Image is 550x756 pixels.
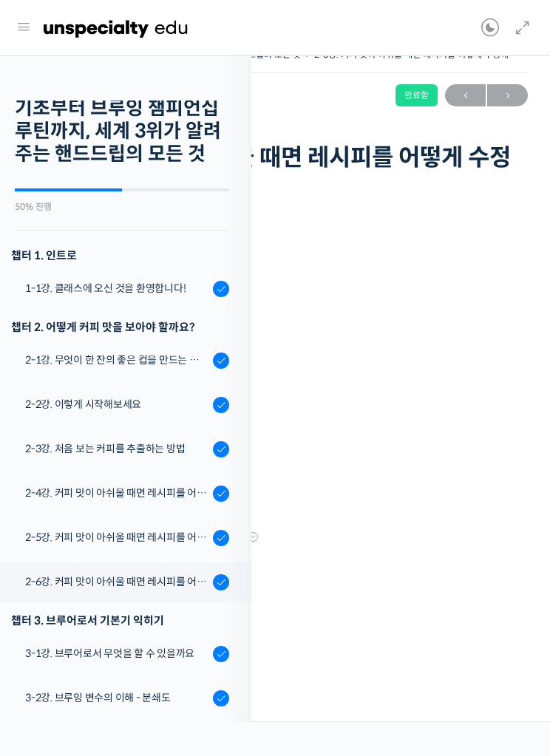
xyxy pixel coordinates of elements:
a: 설정 [191,469,284,505]
div: 2-1강. 무엇이 한 잔의 좋은 컵을 만드는 걸까? [25,352,208,368]
div: 완료함 [395,84,438,106]
div: 2-4강. 커피 맛이 아쉬울 때면 레시피를 어떻게 수정해 보면 좋을까요? (1) [25,485,208,501]
span: 대화 [135,491,153,503]
div: 2-6강. 커피 맛이 아쉬울 때면 레시피를 어떻게 수정해 보면 좋을까요? (3) [25,573,208,590]
h3: 챕터 1. 인트로 [11,245,229,265]
a: 대화 [98,469,191,505]
div: 챕터 2. 어떻게 커피 맛을 보아야 할까요? [11,317,229,337]
h1: 2-6강. 커피 맛이 아쉬울 때면 레시피를 어떻게 수정해 보면 좋을까요? (3) [22,143,528,200]
span: 설정 [228,491,246,503]
div: 1-1강. 클래스에 오신 것을 환영합니다! [25,280,208,296]
h2: 기초부터 브루잉 챔피언십 루틴까지, 세계 3위가 알려주는 핸드드립의 모든 것 [15,97,229,166]
div: 50% 진행 [15,202,229,211]
div: 2-5강. 커피 맛이 아쉬울 때면 레시피를 어떻게 수정해 보면 좋을까요? (2) [25,529,208,545]
a: ←이전 [445,84,486,106]
span: ← [445,86,486,106]
span: → [487,86,528,106]
span: 영상이 끊기[DEMOGRAPHIC_DATA] 여기를 클릭해주세요 [22,531,258,543]
span: 홈 [47,491,55,503]
div: 2-3강. 처음 보는 커피를 추출하는 방법 [25,440,208,457]
div: 3-1강. 브루어로서 무엇을 할 수 있을까요 [25,645,208,661]
a: 다음→ [487,84,528,106]
div: 챕터 3. 브루어로서 기본기 익히기 [11,610,229,630]
div: 2-2강. 이렇게 시작해보세요 [25,396,208,412]
div: 3-2강. 브루잉 변수의 이해 - 분쇄도 [25,689,208,706]
a: 홈 [4,469,98,505]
